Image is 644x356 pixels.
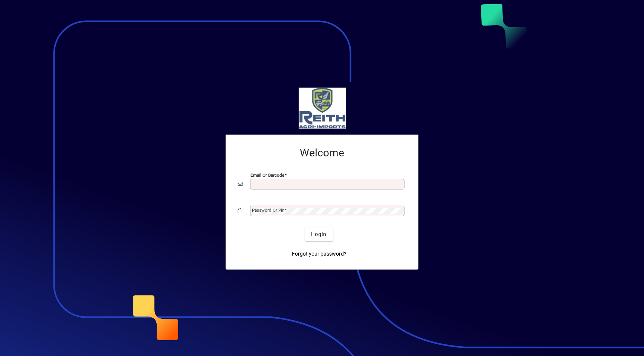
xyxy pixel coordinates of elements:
span: Login [311,230,327,238]
button: Login [305,227,333,241]
span: Forgot your password? [292,250,346,258]
mat-label: Password or Pin [252,208,284,213]
mat-label: Email or Barcode [250,173,284,178]
a: Forgot your password? [289,247,349,261]
h2: Welcome [238,147,406,159]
